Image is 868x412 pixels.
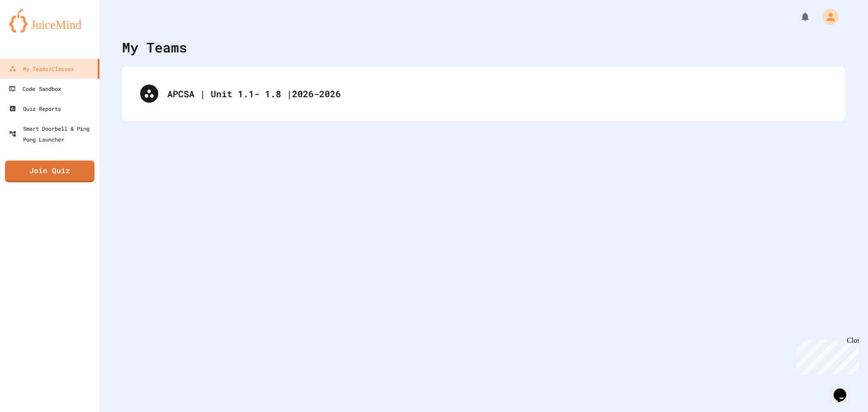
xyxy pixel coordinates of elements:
div: APCSA | Unit 1.1- 1.8 |2026-2026 [167,87,827,100]
div: Code Sandbox [9,83,61,94]
div: Chat with us now!Close [4,4,62,57]
iframe: chat widget [830,376,859,403]
iframe: chat widget [793,336,859,375]
a: Join Quiz [5,161,94,182]
div: My Account [813,6,841,27]
div: APCSA | Unit 1.1- 1.8 |2026-2026 [131,76,836,112]
div: My Notifications [783,9,813,24]
div: Quiz Reports [9,103,61,114]
div: Smart Doorbell & Ping Pong Launcher [9,123,96,145]
img: logo-orange.svg [9,9,90,33]
div: My Teams [122,37,187,57]
div: My Teams/Classes [9,63,74,74]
